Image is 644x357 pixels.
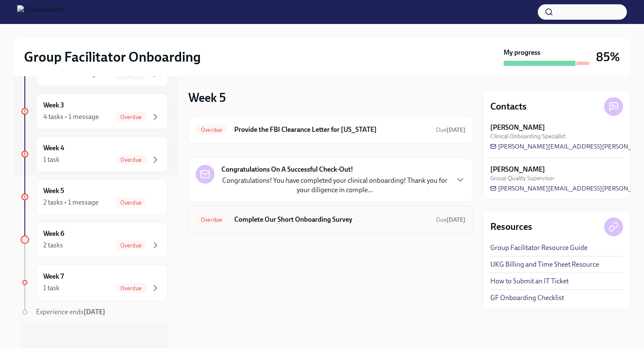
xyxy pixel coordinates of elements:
span: Overdue [115,242,147,249]
a: UKG Billing and Time Sheet Resource [490,260,599,269]
span: Overdue [196,127,227,133]
h6: Complete Our Short Onboarding Survey [234,215,429,224]
a: Week 41 taskOverdue [21,136,168,172]
span: Clinical Onboarding Specialist [490,132,566,140]
a: How to Submit an IT Ticket [490,277,569,286]
h3: 85% [596,49,620,65]
h6: Week 5 [43,186,64,196]
strong: Congratulations On A Successful Check-Out! [221,165,353,174]
span: Due [436,216,465,223]
img: CharlieHealth [17,5,65,19]
h2: Group Facilitator Onboarding [24,48,201,65]
a: Week 34 tasks • 1 messageOverdue [21,93,168,129]
div: 2 tasks [43,241,63,250]
h3: Week 5 [188,90,226,105]
strong: [PERSON_NAME] [490,165,545,174]
h6: Provide the FBI Clearance Letter for [US_STATE] [234,125,429,134]
a: OverdueProvide the FBI Clearance Letter for [US_STATE]Due[DATE] [196,123,465,137]
span: Overdue [115,285,147,292]
p: Congratulations! You have completed your clinical onboarding! Thank you for your diligence in com... [221,176,448,195]
span: August 5th, 2025 10:00 [436,216,465,224]
strong: [DATE] [447,216,465,223]
strong: My progress [504,48,540,57]
a: OverdueComplete Our Short Onboarding SurveyDue[DATE] [196,213,465,226]
span: Overdue [115,199,147,206]
div: 1 task [43,283,60,293]
a: Week 71 taskOverdue [21,265,168,300]
strong: [DATE] [447,126,465,134]
span: Group Quality Supervisor [490,174,555,182]
a: Group Facilitator Resource Guide [490,243,587,253]
span: Due [436,126,465,134]
strong: [DATE] [83,308,105,316]
h6: Week 3 [43,101,64,110]
a: Week 52 tasks • 1 messageOverdue [21,179,168,215]
h6: Week 4 [43,143,64,153]
h4: Contacts [490,100,527,113]
span: Overdue [115,114,147,120]
h6: Week 7 [43,272,64,281]
div: 2 tasks • 1 message [43,198,98,207]
span: July 29th, 2025 10:00 [436,126,465,134]
span: Overdue [115,157,147,163]
strong: [PERSON_NAME] [490,123,545,132]
div: 1 task [43,155,60,164]
h4: Resources [490,220,532,233]
div: 4 tasks • 1 message [43,112,99,122]
a: GF Onboarding Checklist [490,293,564,303]
span: Experience ends [36,308,105,316]
a: Week 62 tasksOverdue [21,222,168,258]
h6: Week 6 [43,229,64,238]
span: Overdue [196,217,227,223]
